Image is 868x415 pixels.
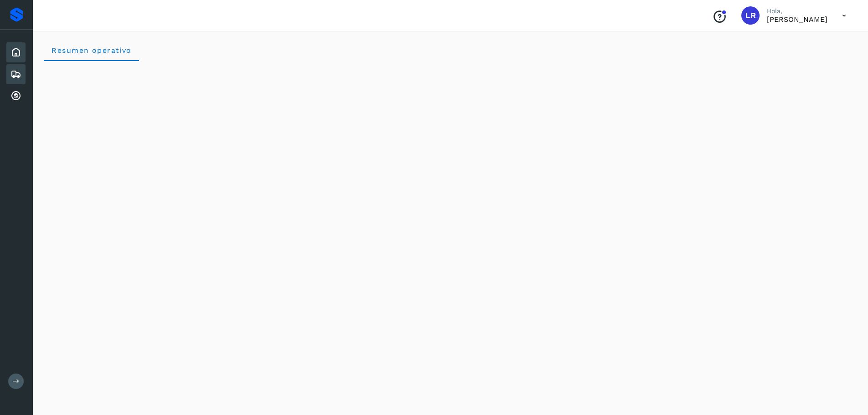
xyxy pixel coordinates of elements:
span: Resumen operativo [51,46,132,55]
div: Inicio [6,42,26,62]
div: Cuentas por cobrar [6,86,26,106]
p: LIZBETH REYES SANTILLAN [767,15,827,24]
p: Hola, [767,7,827,15]
div: Embarques [6,64,26,84]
